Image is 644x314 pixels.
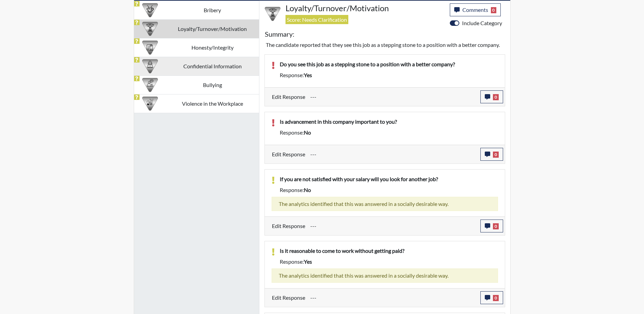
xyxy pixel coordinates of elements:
[493,152,499,158] span: 0
[462,19,502,27] label: Include Category
[166,94,259,113] td: Violence in the Workplace
[142,21,158,37] img: CATEGORY%20ICON-17.40ef8247.png
[275,71,503,79] div: Response:
[275,186,503,194] div: Response:
[142,96,158,111] img: CATEGORY%20ICON-26.eccbb84f.png
[142,77,158,93] img: CATEGORY%20ICON-04.6d01e8fa.png
[142,2,158,18] img: CATEGORY%20ICON-03.c5611939.png
[166,1,259,19] td: Bribery
[304,129,311,136] span: no
[286,15,348,24] span: Score: Needs Clarification
[272,148,305,161] label: Edit Response
[265,30,294,38] h5: Summary:
[305,148,480,161] div: Update the test taker's response, the change might impact the score
[280,175,498,183] p: If you are not satisfied with your salary will you look for another job?
[480,220,503,232] button: 0
[272,220,305,232] label: Edit Response
[305,90,480,103] div: Update the test taker's response, the change might impact the score
[304,72,312,78] span: yes
[280,247,498,255] p: Is it reasonable to come to work without getting paid?
[166,19,259,38] td: Loyalty/Turnover/Motivation
[493,223,499,229] span: 0
[280,118,498,126] p: Is advancement in this company important to you?
[480,148,503,161] button: 0
[166,57,259,75] td: Confidential Information
[462,6,488,13] span: Comments
[272,268,498,283] div: The analytics identified that this was answered in a socially desirable way.
[480,291,503,304] button: 0
[166,38,259,57] td: Honesty/Integrity
[491,7,497,13] span: 0
[305,291,480,304] div: Update the test taker's response, the change might impact the score
[272,90,305,103] label: Edit Response
[304,258,312,265] span: yes
[275,128,503,137] div: Response:
[265,6,280,22] img: CATEGORY%20ICON-17.40ef8247.png
[166,75,259,94] td: Bullying
[142,40,158,55] img: CATEGORY%20ICON-11.a5f294f4.png
[286,3,445,13] h4: Loyalty/Turnover/Motivation
[280,60,498,68] p: Do you see this job as a stepping stone to a position with a better company?
[480,90,503,103] button: 0
[266,41,504,49] p: The candidate reported that they see this job as a stepping stone to a position with a better com...
[305,220,480,232] div: Update the test taker's response, the change might impact the score
[493,94,499,100] span: 0
[272,291,305,304] label: Edit Response
[493,295,499,301] span: 0
[304,187,311,193] span: no
[450,3,501,16] button: Comments0
[272,197,498,211] div: The analytics identified that this was answered in a socially desirable way.
[275,258,503,266] div: Response:
[142,58,158,74] img: CATEGORY%20ICON-05.742ef3c8.png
